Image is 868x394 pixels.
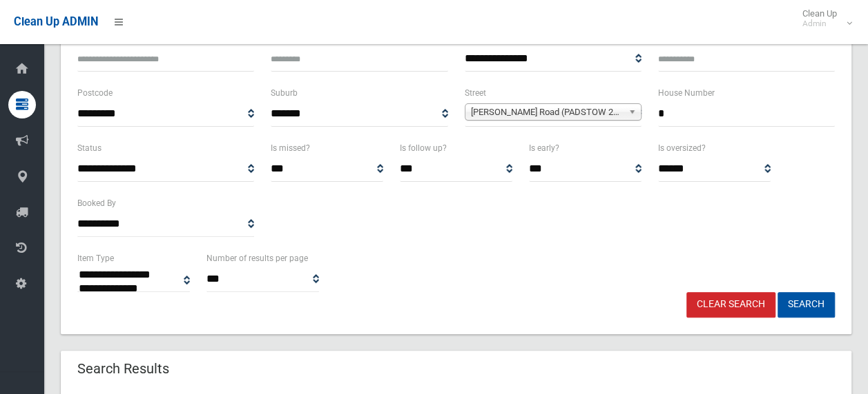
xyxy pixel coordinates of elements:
[795,8,851,29] span: Clean Up
[271,141,310,156] label: Is missed?
[778,292,835,318] button: Search
[271,85,298,101] label: Suburb
[77,251,114,266] label: Item Type
[471,104,623,121] span: [PERSON_NAME] Road (PADSTOW 2211)
[802,19,837,29] small: Admin
[61,355,186,382] header: Search Results
[77,141,102,156] label: Status
[206,251,308,266] label: Number of results per page
[658,141,706,156] label: Is oversized?
[465,85,486,101] label: Street
[77,196,116,211] label: Booked By
[658,85,715,101] label: House Number
[686,292,775,318] a: Clear Search
[77,85,113,101] label: Postcode
[14,15,98,28] span: Clean Up ADMIN
[400,141,447,156] label: Is follow up?
[529,141,559,156] label: Is early?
